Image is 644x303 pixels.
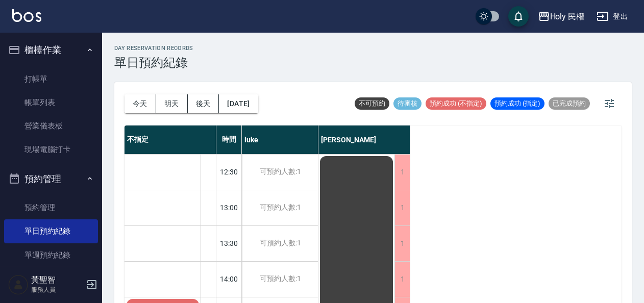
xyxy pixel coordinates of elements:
[114,56,193,70] h3: 單日預約紀錄
[125,125,216,154] div: 不指定
[188,94,219,113] button: 後天
[4,67,98,91] a: 打帳單
[216,190,242,225] div: 13:00
[4,114,98,138] a: 營業儀表板
[318,125,410,154] div: [PERSON_NAME]
[4,166,98,192] button: 預約管理
[534,6,589,27] button: Holy 民權
[4,196,98,219] a: 預約管理
[394,226,410,261] div: 1
[216,225,242,261] div: 13:30
[549,99,590,108] span: 已完成預約
[508,6,529,27] button: save
[355,99,389,108] span: 不可預約
[4,219,98,243] a: 單日預約紀錄
[216,125,242,154] div: 時間
[394,262,410,297] div: 1
[592,7,632,26] button: 登出
[156,94,188,113] button: 明天
[242,155,318,190] div: 可預約人數:1
[394,155,410,190] div: 1
[394,190,410,225] div: 1
[550,10,585,23] div: Holy 民權
[4,243,98,267] a: 單週預約紀錄
[4,91,98,114] a: 帳單列表
[4,138,98,161] a: 現場電腦打卡
[242,190,318,225] div: 可預約人數:1
[31,285,83,294] p: 服務人員
[4,37,98,63] button: 櫃檯作業
[114,45,193,52] h2: day Reservation records
[216,154,242,190] div: 12:30
[8,274,29,295] img: Person
[242,226,318,261] div: 可預約人數:1
[12,9,41,22] img: Logo
[242,262,318,297] div: 可預約人數:1
[216,261,242,297] div: 14:00
[219,94,258,113] button: [DATE]
[490,99,544,108] span: 預約成功 (指定)
[242,125,318,154] div: luke
[31,275,83,285] h5: 黃聖智
[393,99,422,108] span: 待審核
[125,94,156,113] button: 今天
[426,99,486,108] span: 預約成功 (不指定)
